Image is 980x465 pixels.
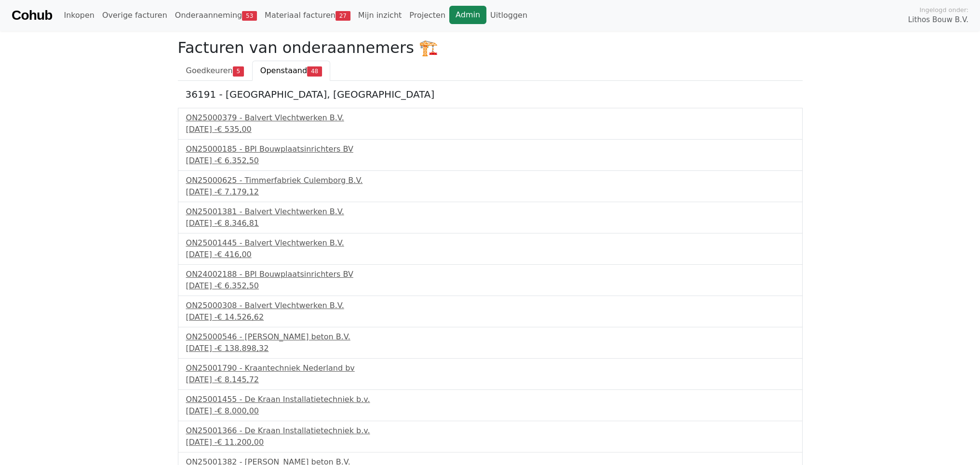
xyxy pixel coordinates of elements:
[242,11,257,21] span: 53
[486,6,531,25] a: Uitloggen
[60,6,98,25] a: Inkopen
[186,362,794,386] a: ON25001790 - Kraantechniek Nederland bv[DATE] -€ 8.145,72
[186,425,794,448] a: ON25001366 - De Kraan Installatietechniek b.v.[DATE] -€ 11.200,00
[186,237,794,249] div: ON25001445 - Balvert Vlechtwerken B.V.
[186,394,794,405] div: ON25001455 - De Kraan Installatietechniek b.v.
[354,6,406,25] a: Mijn inzicht
[186,269,794,280] div: ON24002188 - BPI Bouwplaatsinrichters BV
[186,89,795,100] h5: 36191 - [GEOGRAPHIC_DATA], [GEOGRAPHIC_DATA]
[217,156,259,165] span: € 6.352,50
[186,374,794,386] div: [DATE] -
[217,375,259,384] span: € 8.145,72
[217,406,259,415] span: € 8.000,00
[186,112,794,124] div: ON25000379 - Balvert Vlechtwerken B.V.
[12,4,52,27] a: Cohub
[336,11,350,21] span: 27
[186,394,794,417] a: ON25001455 - De Kraan Installatietechniek b.v.[DATE] -€ 8.000,00
[186,124,794,135] div: [DATE] -
[186,362,794,374] div: ON25001790 - Kraantechniek Nederland bv
[186,143,794,167] a: ON25000185 - BPI Bouwplaatsinrichters BV[DATE] -€ 6.352,50
[186,300,794,323] a: ON25000308 - Balvert Vlechtwerken B.V.[DATE] -€ 14.526,62
[186,237,794,260] a: ON25001445 - Balvert Vlechtwerken B.V.[DATE] -€ 416,00
[186,280,794,292] div: [DATE] -
[171,6,261,25] a: Onderaanneming53
[186,218,794,229] div: [DATE] -
[186,331,794,343] div: ON25000546 - [PERSON_NAME] beton B.V.
[98,6,171,25] a: Overige facturen
[186,155,794,167] div: [DATE] -
[186,425,794,437] div: ON25001366 - De Kraan Installatietechniek b.v.
[252,61,330,81] a: Openstaand48
[233,66,244,76] span: 5
[186,331,794,354] a: ON25000546 - [PERSON_NAME] beton B.V.[DATE] -€ 138.898,32
[186,311,794,323] div: [DATE] -
[217,281,259,290] span: € 6.352,50
[186,186,794,198] div: [DATE] -
[186,300,794,311] div: ON25000308 - Balvert Vlechtwerken B.V.
[186,269,794,292] a: ON24002188 - BPI Bouwplaatsinrichters BV[DATE] -€ 6.352,50
[186,143,794,155] div: ON25000185 - BPI Bouwplaatsinrichters BV
[186,249,794,260] div: [DATE] -
[908,14,968,26] span: Lithos Bouw B.V.
[186,437,794,448] div: [DATE] -
[178,39,803,57] h2: Facturen van onderaannemers 🏗️
[919,5,968,14] span: Ingelogd onder:
[449,6,486,24] a: Admin
[217,187,259,196] span: € 7.179,12
[405,6,449,25] a: Projecten
[217,219,259,228] span: € 8.346,81
[186,343,794,354] div: [DATE] -
[217,125,251,134] span: € 535,00
[186,405,794,417] div: [DATE] -
[307,66,322,76] span: 48
[186,175,794,186] div: ON25000625 - Timmerfabriek Culemborg B.V.
[186,206,794,218] div: ON25001381 - Balvert Vlechtwerken B.V.
[260,66,307,75] span: Openstaand
[261,6,354,25] a: Materiaal facturen27
[217,250,251,259] span: € 416,00
[186,175,794,198] a: ON25000625 - Timmerfabriek Culemborg B.V.[DATE] -€ 7.179,12
[178,61,252,81] a: Goedkeuren5
[217,312,264,322] span: € 14.526,62
[217,344,268,353] span: € 138.898,32
[186,112,794,135] a: ON25000379 - Balvert Vlechtwerken B.V.[DATE] -€ 535,00
[186,206,794,229] a: ON25001381 - Balvert Vlechtwerken B.V.[DATE] -€ 8.346,81
[186,66,233,75] span: Goedkeuren
[217,438,264,447] span: € 11.200,00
